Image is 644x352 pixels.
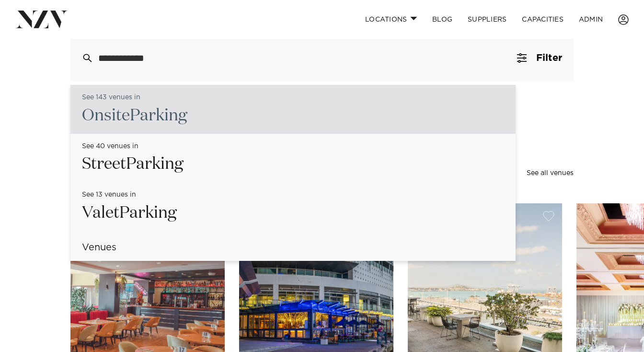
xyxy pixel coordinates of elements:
button: Filter [506,35,574,81]
a: ADMIN [571,9,610,30]
h6: Venues [70,243,516,253]
h2: Valet ing [82,202,177,224]
small: See 143 venues in [82,94,140,101]
a: BLOG [425,9,460,30]
span: Park [126,156,161,172]
small: See 40 venues in [82,143,138,150]
h2: Street ing [82,153,184,175]
a: Locations [357,9,425,30]
h2: Onsite ing [82,105,187,127]
a: Capacities [514,9,571,30]
small: See 13 venues in [82,191,136,199]
a: See all venues [527,170,574,176]
img: nzv-logo.png [15,11,68,28]
span: Park [119,205,154,221]
a: SUPPLIERS [460,9,514,30]
span: Filter [536,53,562,63]
span: Park [130,107,164,124]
